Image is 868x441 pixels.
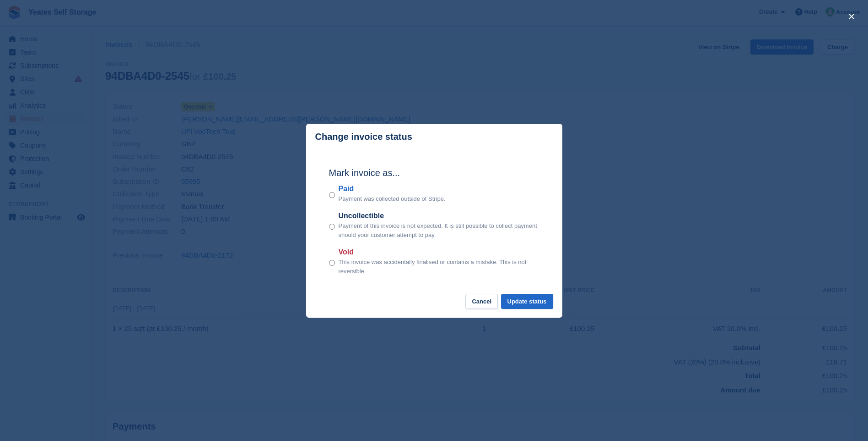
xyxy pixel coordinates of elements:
button: close [844,9,859,24]
label: Uncollectible [339,210,539,221]
label: Void [339,247,539,258]
button: Cancel [465,294,498,309]
p: Change invoice status [315,132,412,142]
label: Paid [339,183,446,194]
p: This invoice was accidentally finalised or contains a mistake. This is not reversible. [339,258,539,276]
button: Update status [501,294,553,309]
p: Payment was collected outside of Stripe. [339,194,446,204]
p: Payment of this invoice is not expected. It is still possible to collect payment should your cust... [339,221,539,239]
h2: Mark invoice as... [329,166,539,180]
